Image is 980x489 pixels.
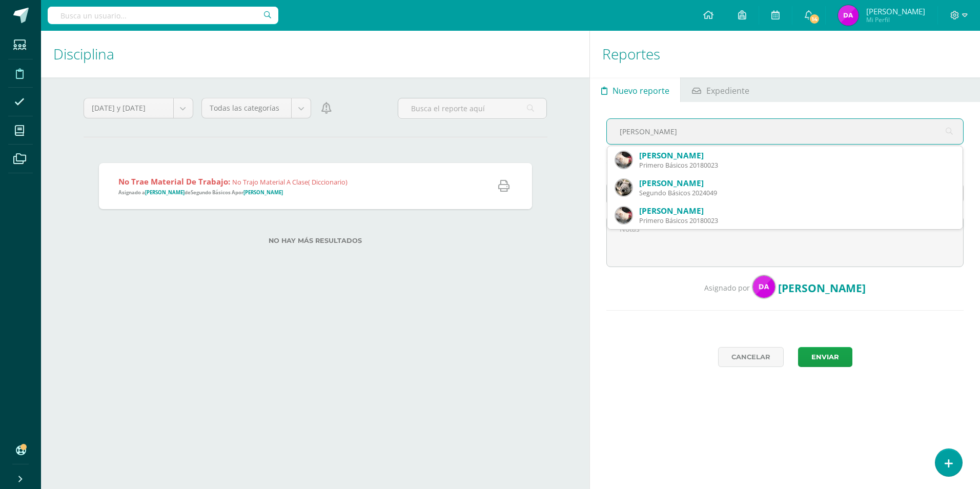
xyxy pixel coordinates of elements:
img: e135a4c966a6ea7e1bf27388013c7ce7.png [616,152,632,168]
a: Nuevo reporte [590,77,680,102]
strong: [PERSON_NAME] [243,189,283,196]
span: Expediente [706,78,749,103]
div: [PERSON_NAME] [639,150,954,161]
strong: [PERSON_NAME] [145,189,185,196]
span: Asignado por [704,283,750,293]
span: [DATE] y [DATE] [92,98,166,118]
span: 14 [809,13,820,25]
input: Busca un usuario... [48,7,278,24]
a: Todas las categorías [202,98,311,118]
button: Enviar [798,347,852,367]
img: 10ff0b26909370768b000b86823b4192.png [752,275,775,298]
label: No hay más resultados [99,237,532,244]
div: Primero Básicos 20180023 [639,216,954,225]
strong: No trae material de trabajo: [118,176,230,187]
div: [PERSON_NAME] [639,178,954,189]
a: [DATE] y [DATE] [84,98,193,118]
img: 10ff0b26909370768b000b86823b4192.png [838,5,859,26]
span: No trajo material a clase( Diccionario) [232,177,348,187]
input: Busca el reporte aquí [398,98,546,118]
div: [PERSON_NAME] [639,206,954,216]
span: [PERSON_NAME] [778,281,866,295]
img: e135a4c966a6ea7e1bf27388013c7ce7.png [616,207,632,223]
h1: Disciplina [53,31,577,77]
strong: Segundo Básicos A [191,189,235,196]
h1: Reportes [602,31,968,77]
a: Expediente [681,77,760,102]
span: Mi Perfil [866,15,925,24]
span: [PERSON_NAME] [866,6,925,16]
div: Primero Básicos 20180023 [639,161,954,170]
span: Asignado a de por [118,189,283,196]
input: Busca un estudiante aquí... [607,119,963,144]
div: Segundo Básicos 2024049 [639,189,954,197]
a: Cancelar [718,347,784,367]
img: 56260416f0f83ea4b40b2b7214e95183.png [616,179,632,196]
span: Todas las categorías [210,98,283,118]
span: Nuevo reporte [612,78,669,103]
